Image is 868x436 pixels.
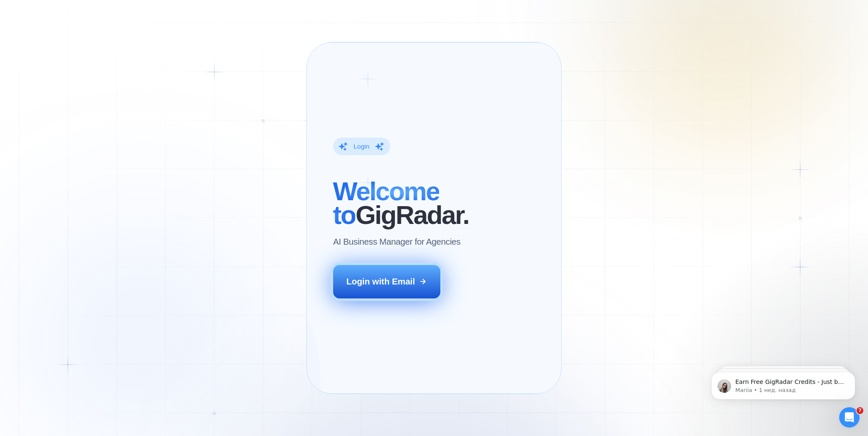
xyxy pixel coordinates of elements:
p: AI Business Manager for Agencies [333,236,460,248]
iframe: Intercom notifications сообщение [698,354,868,413]
iframe: Intercom live chat [839,407,860,428]
span: 7 [857,407,863,414]
button: Login with Email [333,265,440,298]
h2: ‍ GigRadar. [333,179,469,227]
div: Login with Email [346,276,415,287]
div: Login [353,142,369,151]
span: Welcome to [333,177,440,229]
